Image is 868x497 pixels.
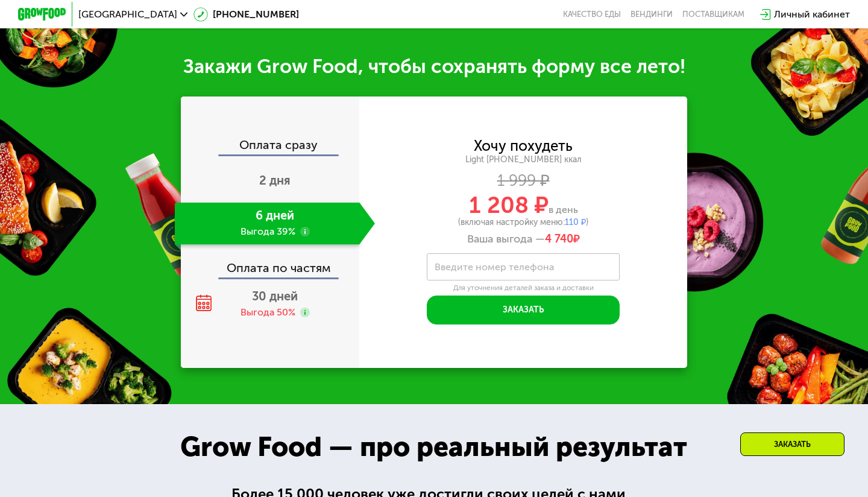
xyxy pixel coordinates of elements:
span: 30 дней [252,289,298,303]
a: Вендинги [631,10,673,19]
div: Оплата сразу [182,139,359,154]
span: 4 740 [545,232,573,245]
div: поставщикам [682,10,744,19]
div: 1 999 ₽ [359,174,687,188]
span: ₽ [545,233,580,246]
span: 2 дня [259,173,291,188]
div: Хочу похудеть [474,139,573,153]
span: 1 208 ₽ [469,191,549,219]
div: (включая настройку меню: ) [359,218,687,227]
div: Для уточнения деталей заказа и доставки [427,283,620,293]
div: Заказать [740,432,844,456]
span: 110 ₽ [565,217,586,227]
button: Заказать [427,296,620,324]
label: Введите номер телефона [435,264,554,270]
div: Light [PHONE_NUMBER] ккал [359,154,687,165]
div: Оплата по частям [182,250,359,277]
div: Выгода 50% [241,306,295,319]
a: [PHONE_NUMBER] [193,7,299,22]
div: Ваша выгода — [359,233,687,246]
span: [GEOGRAPHIC_DATA] [78,10,177,19]
a: Качество еды [563,10,621,19]
span: в день [549,204,578,215]
div: Личный кабинет [774,7,850,22]
div: Grow Food — про реальный результат [160,426,707,467]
